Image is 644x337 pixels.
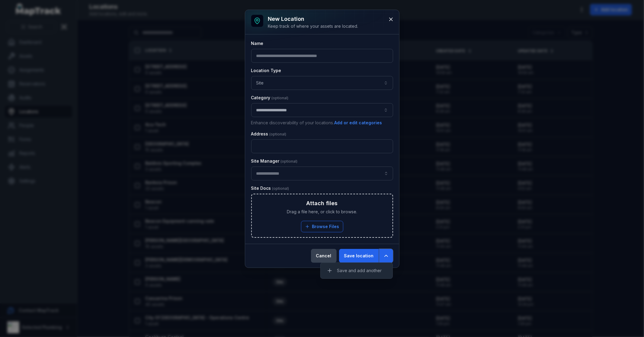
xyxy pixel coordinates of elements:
[268,15,358,23] h3: New location
[323,265,390,276] div: Save and add another
[251,40,264,46] label: Name
[251,119,393,126] p: Enhance discoverability of your locations.
[251,167,393,180] input: location-add:cf[64ff8499-06bd-4b10-b203-156b2ac3e9ed]-label
[251,131,287,137] label: Address
[268,23,358,29] div: Keep track of where your assets are located.
[287,209,357,215] span: Drag a file here, or click to browse.
[251,76,393,90] button: Site
[306,199,338,208] h3: Attach files
[339,249,379,263] button: Save location
[251,185,289,191] label: Site Docs
[251,158,298,164] label: Site Manager
[334,119,383,126] button: Add or edit categories
[311,249,337,263] button: Cancel
[251,95,289,101] label: Category
[301,221,343,232] button: Browse Files
[251,68,281,74] label: Location Type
